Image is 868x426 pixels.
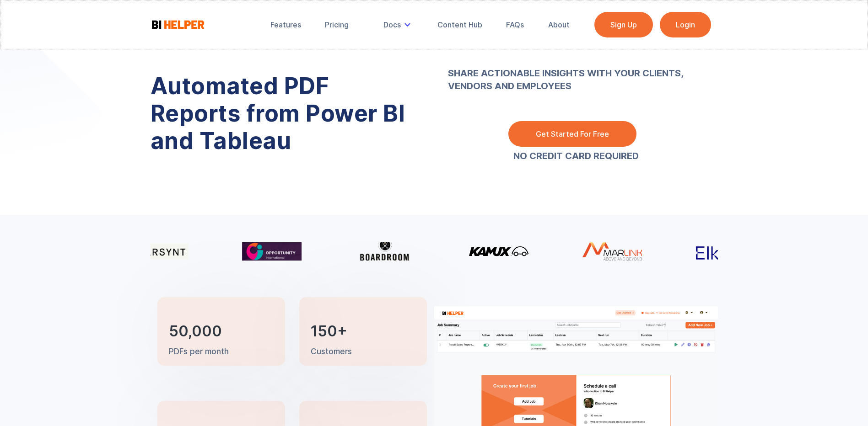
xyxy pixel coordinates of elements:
a: Get Started For Free [508,121,636,147]
div: About [548,20,570,29]
p: Customers [311,346,352,357]
div: Pricing [325,20,349,29]
div: Content Hub [437,20,482,29]
strong: NO CREDIT CARD REQUIRED [513,150,639,161]
h3: 150+ [311,325,347,338]
div: FAQs [506,20,524,29]
a: FAQs [500,15,530,35]
div: Features [270,20,301,29]
div: Docs [377,15,420,35]
p: PDFs per month [169,346,229,357]
h1: Automated PDF Reports from Power BI and Tableau [151,72,421,154]
a: Login [660,12,711,37]
a: NO CREDIT CARD REQUIRED [513,151,639,160]
h3: 50,000 [169,325,222,338]
strong: SHARE ACTIONABLE INSIGHTS WITH YOUR CLIENTS, VENDORS AND EMPLOYEES ‍ [448,41,704,105]
p: ‍ [448,41,704,105]
a: Pricing [318,15,355,35]
a: About [542,15,576,35]
div: Docs [383,20,401,29]
a: Sign Up [594,12,653,37]
img: Klarsynt logo [128,244,188,259]
a: Content Hub [431,15,489,35]
a: Features [264,15,307,35]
